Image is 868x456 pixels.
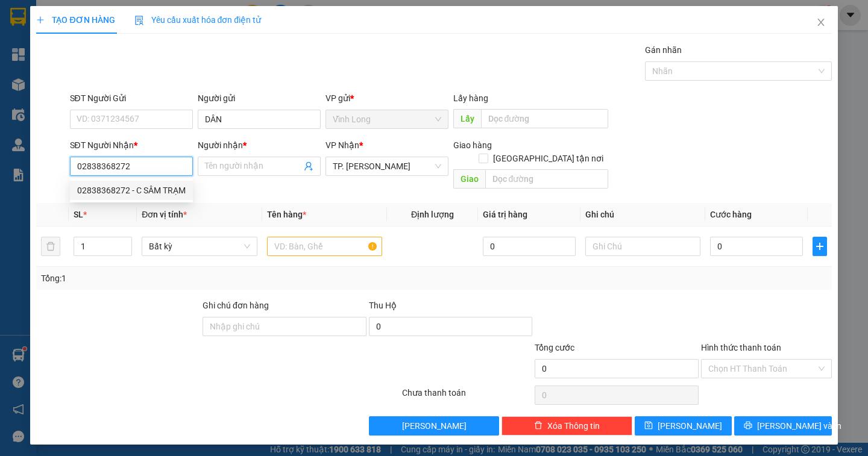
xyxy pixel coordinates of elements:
span: Lấy [453,109,481,128]
span: Vĩnh Long [333,110,441,128]
span: [PERSON_NAME] và In [757,419,841,433]
span: Giá trị hàng [483,210,527,219]
button: printer[PERSON_NAME] và In [734,416,831,436]
div: 02838368272 - C SÂM TRẠM [70,181,193,200]
button: delete [41,237,60,256]
span: Định lượng [411,210,454,219]
span: printer [744,421,752,431]
button: [PERSON_NAME] [369,416,500,436]
button: Close [804,6,838,40]
span: Giao [453,169,485,189]
input: Dọc đường [485,169,608,189]
span: Giao hàng [453,140,492,150]
label: Hình thức thanh toán [701,343,781,352]
button: deleteXóa Thông tin [502,416,632,436]
span: TẠO ĐƠN HÀNG [36,15,115,25]
label: Ghi chú đơn hàng [203,301,269,310]
span: Cước hàng [710,210,752,219]
span: Xóa Thông tin [547,419,600,433]
span: Tên hàng [267,210,306,219]
input: 0 [483,237,576,256]
span: VP Nhận [325,140,359,150]
input: Dọc đường [481,109,608,128]
input: Ghi Chú [585,237,700,256]
span: Thu Hộ [369,301,397,310]
span: Đơn vị tính [142,210,187,219]
button: plus [813,237,827,256]
span: plus [36,16,45,24]
div: Tổng: 1 [41,272,336,285]
span: plus [813,242,826,251]
span: [PERSON_NAME] [658,419,722,433]
span: SL [74,210,83,219]
th: Ghi chú [580,203,705,226]
div: Chưa thanh toán [401,386,534,407]
span: Tổng cước [535,343,574,352]
span: close [816,17,826,27]
img: icon [134,16,144,25]
span: user-add [304,161,313,171]
span: TP. Hồ Chí Minh [333,157,441,175]
span: [GEOGRAPHIC_DATA] tận nơi [488,152,608,165]
div: VP gửi [325,92,448,105]
div: Người gửi [198,92,321,105]
span: [PERSON_NAME] [402,419,467,433]
span: Yêu cầu xuất hóa đơn điện tử [134,15,262,25]
input: Ghi chú đơn hàng [203,317,366,336]
span: Bất kỳ [149,237,250,255]
div: SĐT Người Gửi [70,92,193,105]
button: save[PERSON_NAME] [635,416,732,436]
span: delete [534,421,542,431]
div: 02838368272 - C SÂM TRẠM [77,184,186,197]
span: save [644,421,653,431]
label: Gán nhãn [645,45,682,55]
div: SĐT Người Nhận [70,139,193,152]
input: VD: Bàn, Ghế [267,237,382,256]
div: Người nhận [198,139,321,152]
span: Lấy hàng [453,93,488,103]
